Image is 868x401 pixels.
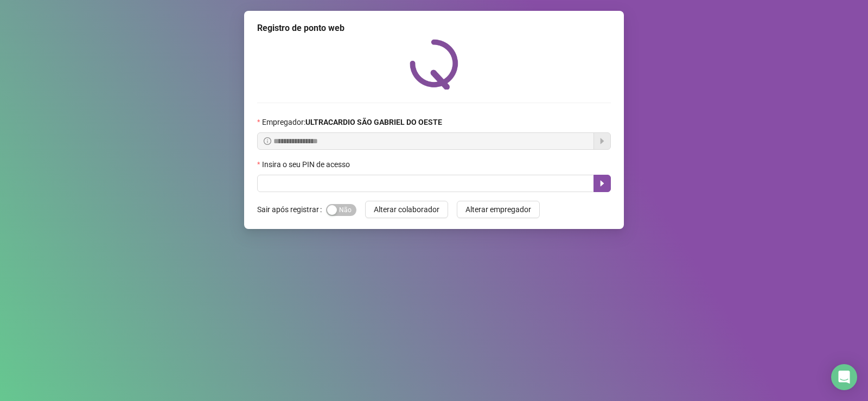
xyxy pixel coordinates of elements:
[598,179,607,188] span: caret-right
[264,137,271,145] span: info-circle
[305,118,442,126] strong: ULTRACARDIO SÃO GABRIEL DO OESTE
[831,364,857,390] div: Open Intercom Messenger
[365,201,448,218] button: Alterar colaborador
[374,203,439,215] span: Alterar colaborador
[257,22,611,35] div: Registro de ponto web
[257,158,357,170] label: Insira o seu PIN de acesso
[410,39,458,90] img: QRPoint
[465,203,531,215] span: Alterar empregador
[262,116,442,128] span: Empregador :
[457,201,540,218] button: Alterar empregador
[257,201,326,218] label: Sair após registrar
